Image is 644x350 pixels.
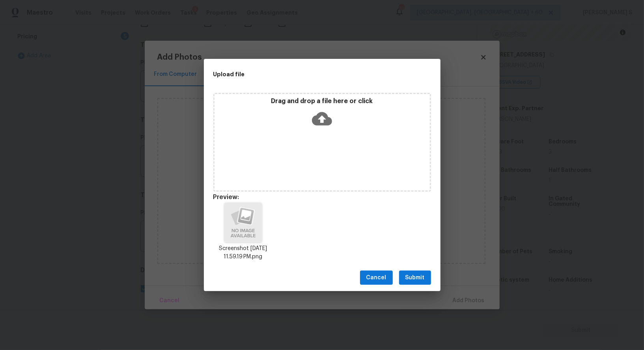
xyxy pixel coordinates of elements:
[405,273,425,283] span: Submit
[366,273,386,283] span: Cancel
[213,245,273,261] p: Screenshot [DATE] 11.59.19 PM.png
[215,97,430,105] p: Drag and drop a file here or click
[399,271,431,285] button: Submit
[224,203,261,242] img: h91OBf61q4PEwAAAABJRU5ErkJggg==
[213,70,396,79] h2: Upload file
[360,271,393,285] button: Cancel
